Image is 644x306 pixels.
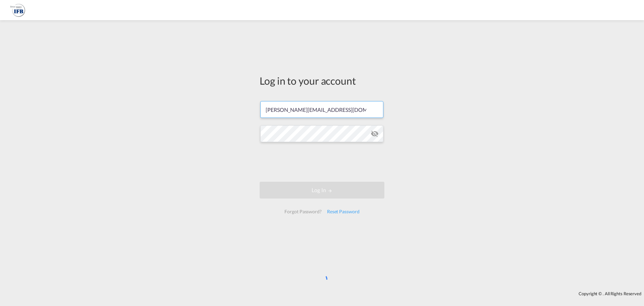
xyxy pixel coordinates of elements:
div: Forgot Password? [282,206,324,218]
div: Log in to your account [260,74,384,88]
md-icon: icon-eye-off [371,130,379,138]
img: b628ab10256c11eeb52753acbc15d091.png [10,3,25,18]
button: LOGIN [260,182,384,199]
input: Enter email/phone number [260,101,383,118]
div: Reset Password [324,206,362,218]
iframe: reCAPTCHA [271,149,373,175]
